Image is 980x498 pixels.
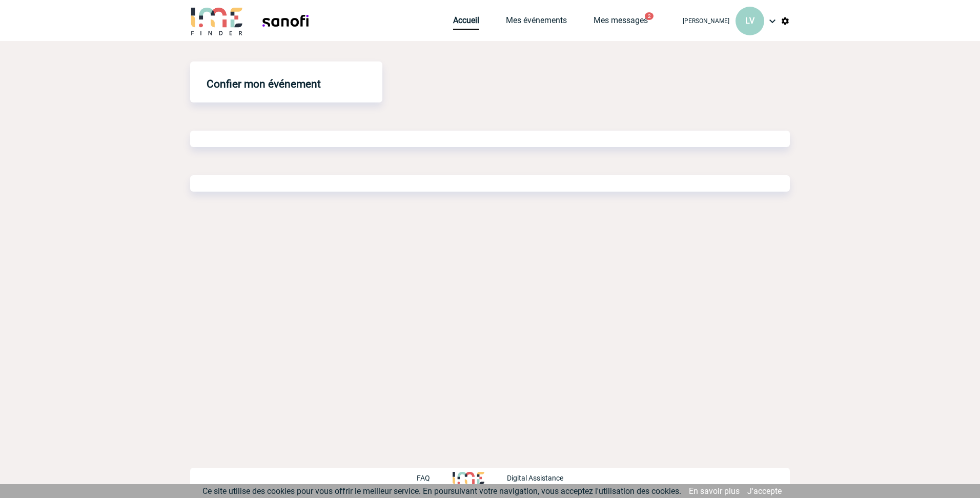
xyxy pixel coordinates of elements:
p: FAQ [417,474,430,482]
span: LV [745,16,754,26]
a: Accueil [453,15,479,30]
h4: Confier mon événement [207,78,321,90]
span: Ce site utilise des cookies pour vous offrir le meilleur service. En poursuivant votre navigation... [202,486,681,496]
img: http://www.idealmeetingsevents.fr/ [453,472,484,484]
span: [PERSON_NAME] [683,17,729,25]
a: J'accepte [747,486,782,496]
p: Digital Assistance [507,474,563,482]
img: IME-Finder [190,6,243,35]
a: Mes messages [594,15,648,30]
a: Mes événements [506,15,567,30]
a: FAQ [417,472,453,482]
a: En savoir plus [689,486,740,496]
button: 2 [645,12,654,20]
